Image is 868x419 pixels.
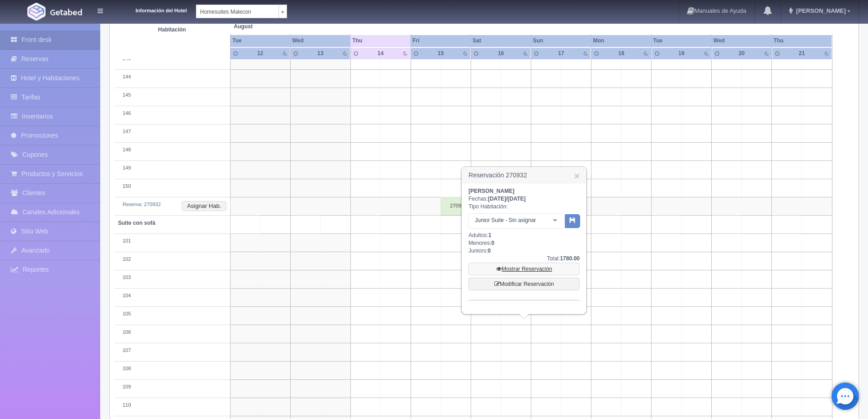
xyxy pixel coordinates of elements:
th: Wed [712,35,772,47]
button: Asignar Hab. [182,201,226,211]
th: Fri [411,35,471,47]
span: [PERSON_NAME] [794,7,846,14]
span: [DATE] [508,196,526,202]
th: Tue [652,35,712,47]
th: Sun [531,35,591,47]
b: 0 [491,240,494,246]
div: 270932 / [PERSON_NAME] [441,197,561,215]
strong: Habitación [158,26,186,32]
a: Reserva: 270932 [123,202,161,207]
th: Mon [591,35,651,47]
div: 102 [118,256,226,263]
div: 109 [118,383,226,391]
b: 1 [488,232,492,238]
div: 16 [492,49,510,57]
img: Getabed [50,9,82,16]
span: Junior Suite - Sin asignar [473,216,546,225]
a: Homesuites Malecon [196,5,287,18]
div: 17 [552,49,570,57]
div: 104 [118,292,226,300]
span: August [234,23,347,31]
div: 101 [118,238,226,245]
div: 146 [118,110,226,117]
h3: Reservación 270932 [462,167,586,183]
div: 103 [118,274,226,281]
a: × [574,171,580,181]
div: 145 [118,92,226,99]
div: 150 [118,183,226,190]
th: Tue [230,35,290,47]
div: 18 [612,49,631,57]
div: 105 [118,310,226,318]
th: Thu [350,35,411,47]
div: 148 [118,146,226,154]
div: 110 [118,402,226,409]
div: Total: [468,255,580,263]
div: 19 [672,49,691,57]
div: 20 [732,49,751,57]
div: 13 [311,49,330,57]
div: 21 [792,49,811,57]
th: Wed [290,35,350,47]
div: 107 [118,347,226,354]
a: Modificar Reservación [468,278,580,290]
div: 12 [251,49,270,57]
th: Sat [471,35,531,47]
div: 14 [371,49,390,57]
dt: Información del Hotel [114,5,187,15]
b: / [488,196,526,202]
div: Fechas: Tipo Habitación: Adultos: Menores: Juniors: [468,187,580,300]
b: [PERSON_NAME] [468,188,514,194]
b: 0 [488,248,491,254]
img: Getabed [27,3,46,21]
th: Thu [772,35,832,47]
div: 149 [118,165,226,172]
span: Homesuites Malecon [200,5,275,19]
div: 144 [118,73,226,81]
span: [DATE] [488,196,506,202]
b: Suite con sofá [118,220,155,226]
a: Mostrar Reservación [468,263,580,275]
b: 1780.00 [560,255,580,262]
div: 108 [118,365,226,372]
div: 147 [118,128,226,135]
div: 106 [118,329,226,336]
div: 15 [431,49,450,57]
